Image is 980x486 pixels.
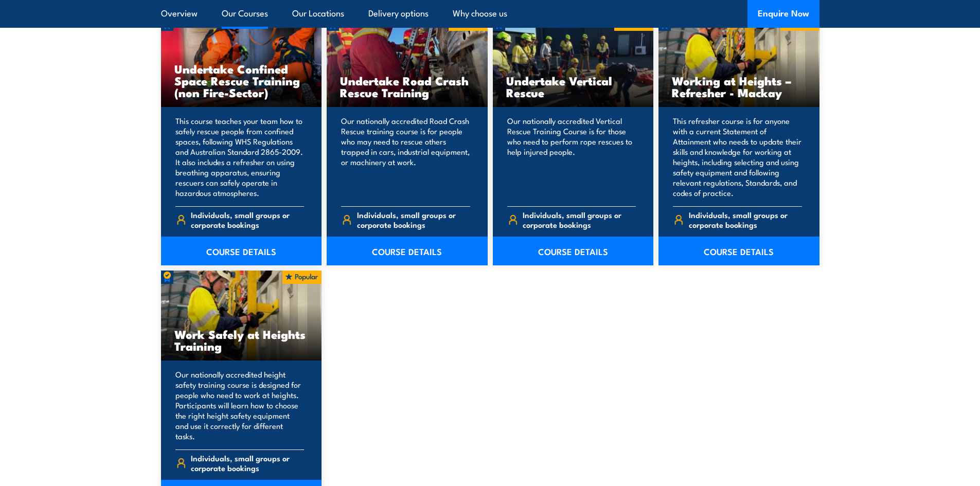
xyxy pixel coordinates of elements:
a: COURSE DETAILS [658,237,819,265]
p: Our nationally accredited Road Crash Rescue training course is for people who may need to rescue ... [341,116,470,198]
p: Our nationally accredited Vertical Rescue Training Course is for those who need to perform rope r... [507,116,636,198]
a: COURSE DETAILS [161,237,322,265]
h3: Work Safely at Heights Training [174,328,309,352]
p: This refresher course is for anyone with a current Statement of Attainment who needs to update th... [673,116,802,198]
h3: Working at Heights – Refresher - Mackay [672,75,806,98]
span: Individuals, small groups or corporate bookings [523,210,636,229]
span: Individuals, small groups or corporate bookings [357,210,470,229]
span: Individuals, small groups or corporate bookings [191,210,304,229]
a: COURSE DETAILS [493,237,654,265]
span: Individuals, small groups or corporate bookings [689,210,802,229]
h3: Undertake Confined Space Rescue Training (non Fire-Sector) [174,63,309,98]
p: Our nationally accredited height safety training course is designed for people who need to work a... [175,369,305,441]
h3: Undertake Vertical Rescue [506,75,640,98]
p: This course teaches your team how to safely rescue people from confined spaces, following WHS Reg... [175,116,305,198]
h3: Undertake Road Crash Rescue Training [340,75,474,98]
a: COURSE DETAILS [327,237,488,265]
span: Individuals, small groups or corporate bookings [191,453,304,473]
